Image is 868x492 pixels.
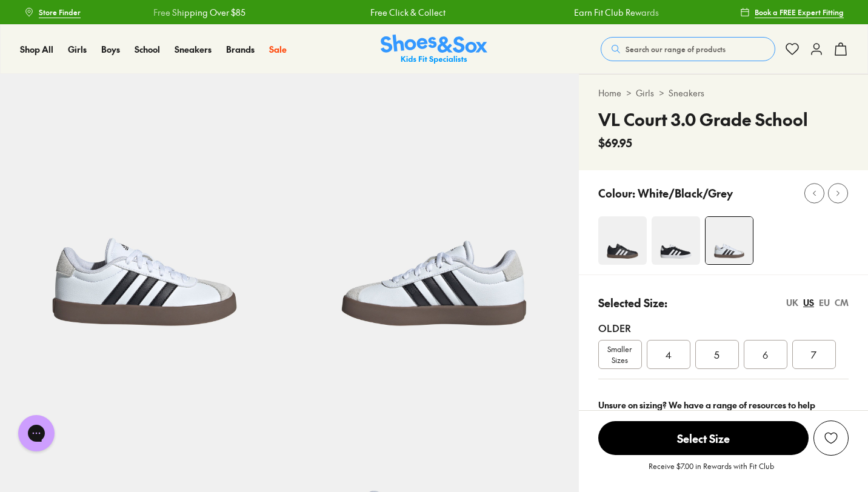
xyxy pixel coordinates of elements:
a: Free Click & Collect [355,6,430,19]
span: Search our range of products [626,44,726,55]
button: Add to Wishlist [813,421,849,456]
span: Shop All [20,43,53,55]
a: Girls [68,43,87,56]
a: Book a FREE Expert Fitting [740,1,844,23]
p: White/Black/Grey [638,185,733,201]
a: Shop All [20,43,53,56]
span: Book a FREE Expert Fitting [755,7,844,18]
div: UK [786,296,798,309]
span: 5 [714,347,719,362]
a: Sale [269,43,287,56]
a: Store Finder [24,1,81,23]
span: Girls [68,43,87,55]
span: Boys [101,43,120,55]
a: Girls [636,87,654,99]
a: School [135,43,160,56]
p: Colour: [598,185,635,201]
iframe: Gorgias live chat messenger [12,411,61,456]
div: Unsure on sizing? We have a range of resources to help [598,399,849,411]
div: EU [819,296,830,309]
span: Select Size [598,421,809,455]
span: Store Finder [39,7,81,18]
p: Selected Size: [598,294,667,311]
span: Sneakers [175,43,212,55]
div: Older [598,321,849,335]
span: 7 [811,347,816,362]
button: Select Size [598,421,809,456]
a: Sneakers [669,87,704,99]
span: Brands [226,43,255,55]
span: School [135,43,160,55]
span: 6 [763,347,768,362]
img: 4-548214_1 [598,216,647,265]
p: Receive $7.00 in Rewards with Fit Club [649,460,774,482]
span: Sale [269,43,287,55]
a: Brands [226,43,255,56]
a: Boys [101,43,120,56]
div: CM [835,296,849,309]
span: 4 [666,347,672,362]
a: Earn Fit Club Rewards [559,6,644,19]
span: $69.95 [598,135,632,151]
a: Free Shipping Over $85 [138,6,230,19]
div: US [803,296,814,309]
div: > > [598,87,849,99]
img: 5-498564_1 [289,74,578,363]
button: Search our range of products [601,37,775,61]
a: Shoes & Sox [381,35,487,64]
img: 4-498558_1 [652,216,700,265]
h4: VL Court 3.0 Grade School [598,107,808,132]
img: SNS_Logo_Responsive.svg [381,35,487,64]
img: 4-498563_1 [706,217,753,264]
a: Home [598,87,621,99]
a: Sneakers [175,43,212,56]
span: Smaller Sizes [599,344,641,365]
